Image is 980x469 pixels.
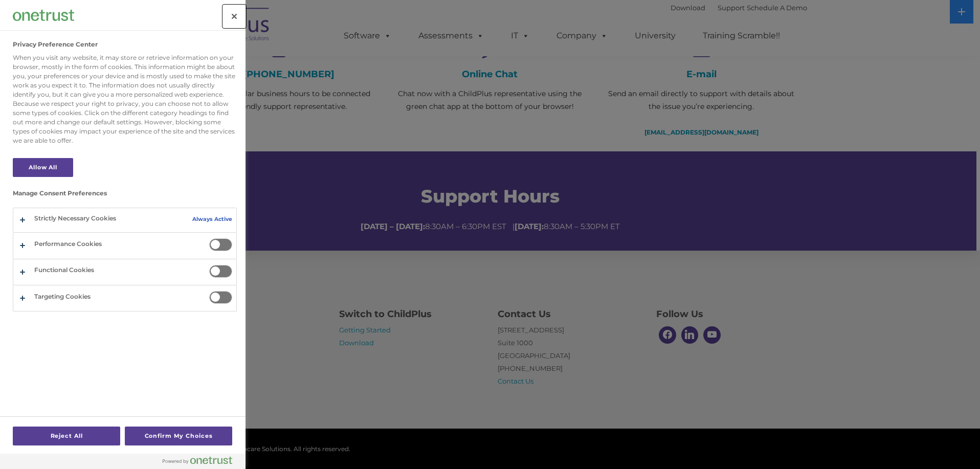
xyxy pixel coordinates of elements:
h2: Privacy Preference Center [13,41,98,48]
button: Reject All [13,427,120,445]
button: Allow All [13,158,73,177]
button: Close [223,5,246,28]
div: Company Logo [13,5,74,26]
div: When you visit any website, it may store or retrieve information on your browser, mostly in the f... [13,53,237,145]
img: Company Logo [13,10,74,20]
h3: Manage Consent Preferences [13,190,237,202]
a: Powered by OneTrust Opens in a new Tab [163,456,240,469]
img: Powered by OneTrust Opens in a new Tab [163,456,232,464]
button: Confirm My Choices [125,427,232,445]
